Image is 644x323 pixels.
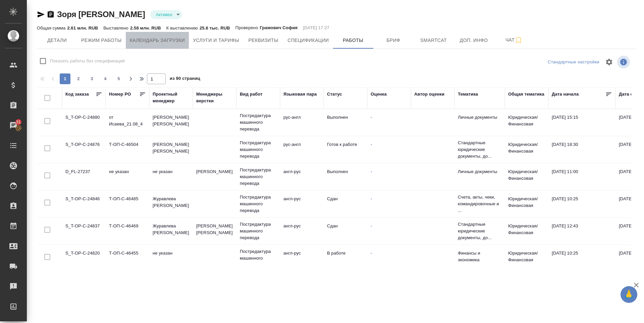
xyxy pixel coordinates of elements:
[106,192,149,216] td: Т-ОП-С-46485
[458,221,501,241] p: Стандартные юридические документы, до...
[287,36,329,45] span: Спецификации
[505,192,548,216] td: Юридическая/Финансовая
[458,140,501,160] p: Стандартные юридические документы, до...
[548,165,615,189] td: [DATE] 11:00
[337,36,369,45] span: Работы
[62,111,106,134] td: S_T-OP-C-24880
[103,25,130,31] p: Выставлено
[240,221,277,241] p: Постредактура машинного перевода
[505,138,548,161] td: Юридическая/Финансовая
[193,219,236,243] td: [PERSON_NAME] [PERSON_NAME]
[166,25,200,31] p: К выставлению
[280,247,324,270] td: англ-рус
[371,115,372,120] a: -
[62,138,106,161] td: S_T-OP-C-24876
[548,138,615,161] td: [DATE] 18:30
[324,219,367,243] td: Сдан
[505,247,548,270] td: Юридическая/Финансовая
[548,247,615,270] td: [DATE] 10:25
[73,75,84,82] span: 2
[62,247,106,270] td: S_T-OP-C-24820
[73,73,84,84] button: 2
[280,111,324,134] td: рус-англ
[81,36,122,45] span: Режим работы
[87,73,97,84] button: 3
[240,194,277,214] p: Постредактура машинного перевода
[130,36,185,45] span: Календарь загрузки
[548,192,615,216] td: [DATE] 10:25
[280,219,324,243] td: англ-рус
[240,91,263,98] div: Вид работ
[62,192,106,216] td: S_T-OP-C-24846
[458,91,478,98] div: Тематика
[113,73,124,84] button: 5
[283,91,317,98] div: Языковая пара
[240,112,277,132] p: Постредактура машинного перевода
[196,91,233,104] div: Менеджеры верстки
[41,36,73,45] span: Детали
[106,111,149,134] td: от Исаева_21.08_4
[324,111,367,134] td: Выполнен
[280,138,324,161] td: рус-англ
[149,247,193,270] td: не указан
[371,223,372,228] a: -
[458,36,490,45] span: Доп. инфо
[548,219,615,243] td: [DATE] 12:43
[377,36,410,45] span: Бриф
[260,24,298,31] p: Грамович София
[47,10,55,18] button: Скопировать ссылку
[619,91,643,98] div: Дата сдачи
[200,25,230,31] p: 25.6 тыс. RUB
[621,286,637,303] button: 🙏
[149,138,193,161] td: [PERSON_NAME] [PERSON_NAME]
[2,117,25,134] a: 31
[100,73,111,84] button: 4
[552,91,579,98] div: Дата начала
[62,219,106,243] td: S_T-OP-C-24837
[623,287,635,302] span: 🙏
[247,36,279,45] span: Реквизиты
[37,25,67,31] p: Общая сумма
[324,247,367,270] td: В работе
[67,25,98,31] p: 2.61 млн. RUB
[109,91,131,98] div: Номер PO
[235,24,260,31] p: Проверено
[617,56,631,68] span: Посмотреть информацию
[458,250,501,263] p: Финансы и экономика
[149,219,193,243] td: Журавлева [PERSON_NAME]
[371,169,372,174] a: -
[170,74,200,84] span: из 90 страниц
[327,91,342,98] div: Статус
[153,91,190,104] div: Проектный менеджер
[193,36,239,45] span: Услуги и тарифы
[130,25,161,31] p: 2.58 млн. RUB
[280,165,324,189] td: англ-рус
[106,219,149,243] td: Т-ОП-С-46469
[149,111,193,134] td: [PERSON_NAME] [PERSON_NAME]
[87,75,97,82] span: 3
[150,10,182,19] div: Активен
[37,10,45,18] button: Скопировать ссылку для ЯМессенджера
[113,75,124,82] span: 5
[515,36,523,44] svg: Подписаться
[193,165,236,189] td: [PERSON_NAME]
[240,167,277,187] p: Постредактура машинного перевода
[50,58,125,64] span: Показать работы без спецификаций
[601,54,617,70] span: Настроить таблицу
[371,196,372,201] a: -
[548,111,615,134] td: [DATE] 15:15
[149,192,193,216] td: Журавлева [PERSON_NAME]
[149,165,193,189] td: не указан
[154,12,174,17] button: Активен
[371,142,372,147] a: -
[240,248,277,268] p: Постредактура машинного перевода
[324,138,367,161] td: Готов к работе
[57,10,145,19] a: Зоря [PERSON_NAME]
[458,114,501,121] p: Личные документы
[303,24,329,31] p: [DATE] 17:27
[371,91,387,98] div: Оценка
[505,165,548,189] td: Юридическая/Финансовая
[418,36,450,45] span: Smartcat
[371,251,372,256] a: -
[498,36,530,44] span: Чат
